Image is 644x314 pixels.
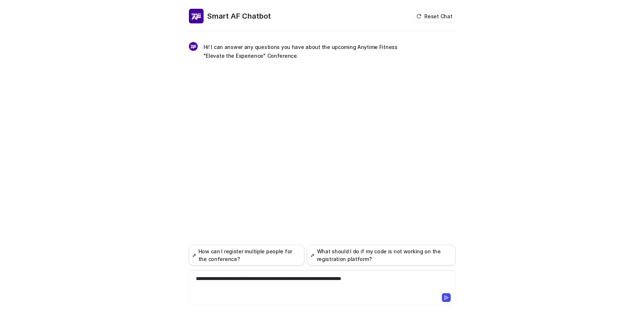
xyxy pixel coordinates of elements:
[204,43,418,60] p: Hi! I can answer any questions you have about the upcoming Anytime Fitness "Elevate the Experienc...
[207,11,271,21] h2: Smart AF Chatbot
[189,9,204,23] img: Widget
[189,42,198,51] img: Widget
[189,245,305,265] button: How can I register multiple people for the conference?
[414,11,455,22] button: Reset Chat
[307,245,455,265] button: What should I do if my code is not working on the registration platform?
